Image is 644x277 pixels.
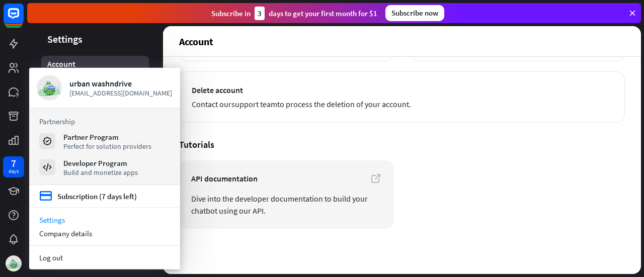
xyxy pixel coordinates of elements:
[37,75,173,101] a: urban washndrive [EMAIL_ADDRESS][DOMAIN_NAME]
[191,193,382,217] span: Dive into the developer documentation to build your chatbot using our API.
[8,4,38,34] button: Open LiveChat chat widget
[63,167,138,176] div: Build and monetize apps
[179,160,394,229] a: API documentation Dive into the developer documentation to build your chatbot using our API.
[191,172,382,184] span: API documentation
[39,132,170,150] a: Partner Program Perfect for solution providers
[192,84,612,96] span: Delete account
[179,71,625,123] button: Delete account Contact oursupport teamto process the deletion of your account.
[231,99,277,109] a: support team
[39,117,170,126] h3: Partnership
[47,59,75,69] span: Account
[179,139,625,150] h4: Tutorials
[63,158,138,167] div: Developer Program
[11,159,16,168] div: 7
[192,98,612,110] span: Contact our to process the deletion of your account.
[63,132,151,141] div: Partner Program
[39,190,137,203] a: credit_card Subscription (7 days left)
[163,26,641,56] header: Account
[255,7,265,20] div: 3
[39,158,170,176] a: Developer Program Build and monetize apps
[69,78,173,88] div: urban washndrive
[211,7,377,20] div: Subscribe in days to get your first month for $1
[69,88,173,98] span: [EMAIL_ADDRESS][DOMAIN_NAME]
[39,190,52,203] i: credit_card
[3,156,24,177] a: 7 days
[29,227,180,240] div: Company details
[57,192,137,201] div: Subscription (7 days left)
[9,168,19,175] div: days
[29,251,180,264] a: Log out
[63,141,151,150] div: Perfect for solution providers
[385,5,444,21] div: Subscribe now
[27,32,163,46] header: Settings
[29,213,180,227] a: Settings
